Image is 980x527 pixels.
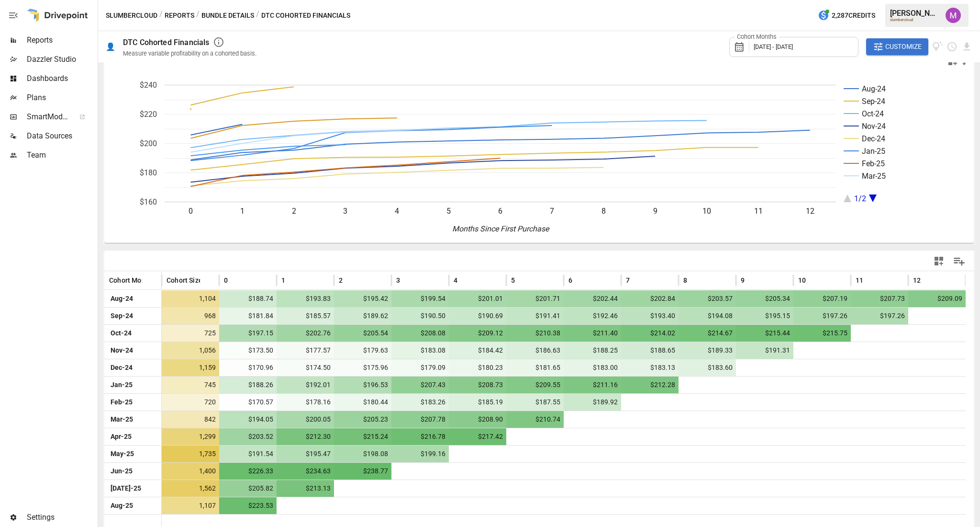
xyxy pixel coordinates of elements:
div: / [159,10,163,22]
button: Sort [201,274,214,287]
span: $212.28 [626,377,677,393]
text: 8 [601,206,606,216]
span: $199.54 [396,290,447,307]
span: 1,562 [167,480,217,497]
span: $188.26 [224,377,275,393]
text: 11 [754,206,763,216]
div: DTC Cohorted Financials [123,38,209,47]
span: $181.65 [511,359,562,376]
span: $188.25 [568,342,619,359]
text: Mar-25 [862,172,886,181]
span: $191.31 [741,342,791,359]
span: Cohort Month [109,275,152,285]
span: $207.43 [396,377,447,393]
text: $240 [140,80,157,90]
span: 3 [396,275,400,285]
span: Oct-24 [109,325,156,342]
button: Sort [807,274,820,287]
span: $180.44 [339,394,390,411]
div: Measure variable profitability on a cohorted basis. [123,50,256,57]
button: Customize [866,38,928,56]
span: $205.23 [339,411,390,428]
label: Cohort Months [735,33,779,41]
span: $210.38 [511,325,562,342]
text: $160 [140,197,157,206]
button: View documentation [932,38,943,56]
span: $205.82 [224,480,275,497]
button: Umer Muhammed [940,2,967,29]
span: $213.13 [281,480,332,497]
span: $185.19 [454,394,504,411]
span: $209.09 [913,290,964,307]
span: $207.19 [798,290,849,307]
span: 720 [167,394,217,411]
span: 1,056 [167,342,217,359]
span: $187.55 [511,394,562,411]
span: Dec-24 [109,359,156,376]
span: $195.47 [281,446,332,462]
span: $192.46 [568,308,619,324]
span: $191.41 [511,308,562,324]
span: $183.00 [568,359,619,376]
span: $190.69 [454,308,504,324]
div: 👤 [106,42,115,51]
span: $201.71 [511,290,562,307]
span: $186.63 [511,342,562,359]
button: Download report [961,41,972,52]
span: $194.05 [224,411,275,428]
text: 1/2 [854,194,866,203]
text: $220 [140,110,157,119]
span: $234.63 [281,463,332,480]
button: Bundle Details [201,10,254,22]
span: $199.16 [396,446,447,462]
span: $201.01 [454,290,504,307]
button: Sort [631,274,644,287]
span: $214.67 [683,325,734,342]
button: Sort [864,274,878,287]
span: Nov-24 [109,342,156,359]
span: [DATE] - [DATE] [754,43,793,50]
span: $215.24 [339,428,390,445]
span: 842 [167,411,217,428]
span: $181.84 [224,308,275,324]
span: $205.34 [741,290,791,307]
span: $211.16 [568,377,619,393]
text: Oct-24 [862,109,884,118]
span: $203.52 [224,428,275,445]
span: $215.75 [798,325,849,342]
span: 1,400 [167,463,217,480]
text: Sep-24 [862,97,885,106]
span: $174.50 [281,359,332,376]
span: $223.53 [224,497,275,514]
text: 2 [292,206,296,216]
span: $209.12 [454,325,504,342]
text: 4 [395,206,399,216]
button: Manage Columns [948,251,970,272]
span: 968 [167,308,217,324]
span: $189.92 [568,394,619,411]
span: Apr-25 [109,428,156,445]
button: slumbercloud [106,10,157,22]
text: Months Since First Purchase [452,224,550,233]
span: $226.33 [224,463,275,480]
span: $183.26 [396,394,447,411]
span: $209.55 [511,377,562,393]
span: Sep-24 [109,308,156,324]
span: $192.01 [281,377,332,393]
svg: A chart. [104,70,965,243]
span: $179.09 [396,359,447,376]
text: 9 [653,206,657,216]
span: $195.15 [741,308,791,324]
span: $202.76 [281,325,332,342]
text: $200 [140,139,157,148]
span: Customize [885,41,922,53]
span: 10 [798,275,806,285]
button: Sort [143,274,156,287]
button: Sort [458,274,472,287]
span: $216.78 [396,428,447,445]
span: 11 [856,275,863,285]
text: Dec-24 [862,134,885,143]
img: Umer Muhammed [946,8,961,23]
span: Mar-25 [109,411,156,428]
